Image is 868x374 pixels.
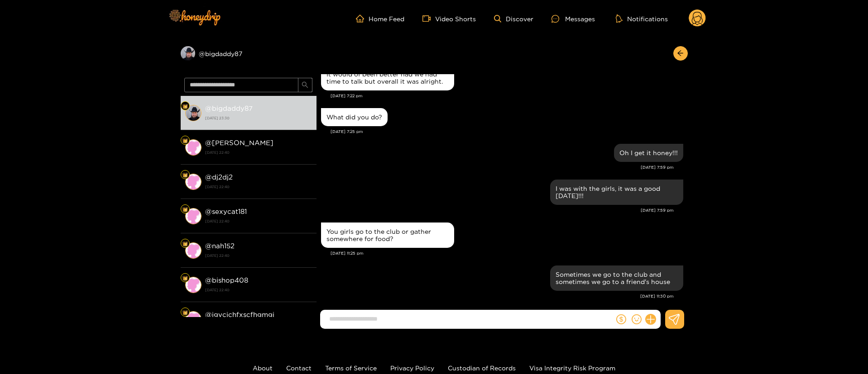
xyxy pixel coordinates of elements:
[614,312,628,326] button: dollar
[182,172,188,178] img: Fan Level
[326,71,449,85] div: It would of been better had we had time to talk but overall it was alright.
[205,242,235,250] strong: @ nah152
[205,286,312,294] strong: [DATE] 22:40
[182,207,188,212] img: Fan Level
[181,46,317,61] div: @bigdaddy87
[182,310,188,315] img: Fan Level
[205,251,312,260] strong: [DATE] 22:40
[205,148,312,156] strong: [DATE] 22:40
[677,50,684,57] span: arrow-left
[356,14,404,23] a: Home Feed
[205,114,312,122] strong: [DATE] 23:30
[321,65,454,90] div: Aug. 24, 7:22 pm
[321,293,674,299] div: [DATE] 11:30 pm
[614,144,683,162] div: Aug. 24, 7:59 pm
[321,223,454,248] div: Aug. 24, 11:25 pm
[550,180,683,205] div: Aug. 24, 7:59 pm
[182,138,188,143] img: Fan Level
[205,311,274,318] strong: @ jgvcjchfxscfhgmgj
[331,128,683,135] div: [DATE] 7:25 pm
[551,14,595,24] div: Messages
[321,108,388,126] div: Aug. 24, 7:25 pm
[331,250,683,256] div: [DATE] 11:25 pm
[205,183,312,191] strong: [DATE] 22:40
[556,271,678,285] div: Sometimes we go to the club and sometimes we go to a friend's house
[205,217,312,225] strong: [DATE] 22:40
[325,365,377,371] a: Terms of Service
[185,277,201,293] img: conversation
[390,365,434,371] a: Privacy Policy
[331,93,683,99] div: [DATE] 7:22 pm
[302,81,308,89] span: search
[616,314,626,324] span: dollar
[298,78,312,92] button: search
[185,105,201,121] img: conversation
[321,207,674,213] div: [DATE] 7:59 pm
[205,104,253,112] strong: @ bigdaddy87
[613,14,671,23] button: Notifications
[326,114,382,121] div: What did you do?
[205,276,248,284] strong: @ bishop408
[205,173,233,181] strong: @ dj2dj2
[619,149,678,156] div: Oh I get it honey!!!
[632,314,642,324] span: smile
[182,275,188,281] img: Fan Level
[185,242,201,259] img: conversation
[321,164,674,170] div: [DATE] 7:59 pm
[286,365,312,371] a: Contact
[182,104,188,109] img: Fan Level
[448,365,516,371] a: Custodian of Records
[422,14,476,23] a: Video Shorts
[253,365,273,371] a: About
[185,311,201,327] img: conversation
[185,208,201,224] img: conversation
[556,185,678,199] div: I was with the girls, it was a good [DATE]!!!
[550,265,683,291] div: Aug. 24, 11:30 pm
[356,14,369,23] span: home
[326,228,449,242] div: You girls go to the club or gather somewhere for food?
[529,365,615,371] a: Visa Integrity Risk Program
[205,208,247,215] strong: @ sexycat181
[185,174,201,190] img: conversation
[422,14,435,23] span: video-camera
[185,139,201,156] img: conversation
[494,15,533,23] a: Discover
[205,139,273,147] strong: @ [PERSON_NAME]
[182,241,188,246] img: Fan Level
[673,46,688,61] button: arrow-left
